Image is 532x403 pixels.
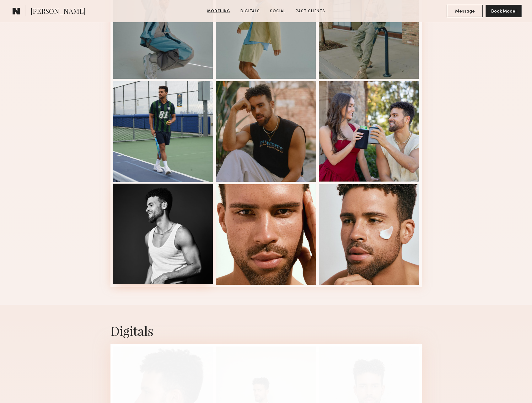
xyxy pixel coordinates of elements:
[267,8,288,14] a: Social
[293,8,328,14] a: Past Clients
[110,322,422,339] div: Digitals
[238,8,262,14] a: Digitals
[205,8,233,14] a: Modeling
[30,6,86,17] span: [PERSON_NAME]
[486,8,522,13] a: Book Model
[447,5,483,17] button: Message
[486,5,522,17] button: Book Model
